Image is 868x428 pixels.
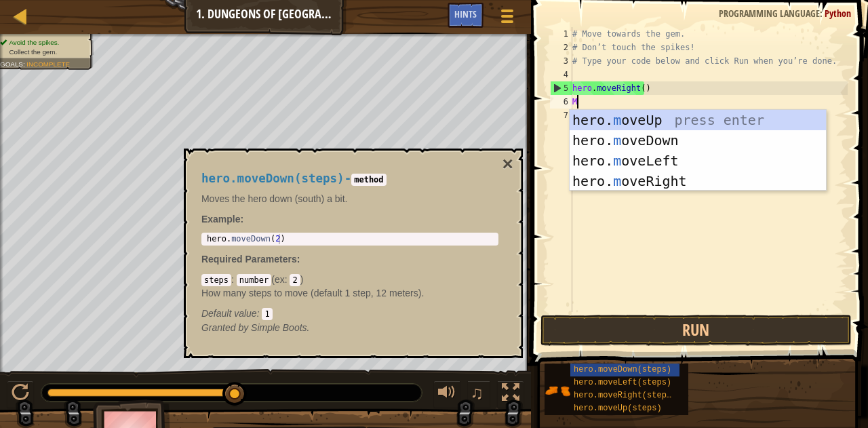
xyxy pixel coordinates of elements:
[201,254,297,265] span: Required Parameters
[433,381,460,408] button: Adjust volume
[825,7,851,20] span: Python
[550,41,572,54] div: 2
[285,274,290,285] span: :
[231,274,237,285] span: :
[490,3,524,35] button: Show game menu
[497,381,524,408] button: Toggle fullscreen
[26,60,70,68] span: Incomplete
[23,60,26,68] span: :
[7,381,34,408] button: Ctrl + P: Play
[201,214,241,225] span: Example
[351,174,386,186] code: method
[467,381,490,408] button: ♫
[9,48,57,56] span: Collect the gem.
[275,274,285,285] span: ex
[550,68,572,81] div: 4
[201,322,251,333] span: Granted by
[550,109,572,122] div: 7
[290,274,300,286] code: 2
[201,322,310,333] em: Simple Boots.
[719,7,820,20] span: Programming language
[201,172,344,185] span: hero.moveDown(steps)
[574,404,662,413] span: hero.moveUp(steps)
[550,27,572,41] div: 1
[201,192,498,206] p: Moves the hero down (south) a bit.
[550,95,572,109] div: 6
[237,274,271,286] code: number
[9,39,59,46] span: Avoid the spikes.
[454,7,477,20] span: Hints
[257,308,262,319] span: :
[820,7,825,20] span: :
[502,155,513,174] button: ×
[297,254,300,265] span: :
[201,274,231,286] code: steps
[262,308,272,320] code: 1
[201,308,257,319] span: Default value
[540,315,852,346] button: Run
[574,391,676,400] span: hero.moveRight(steps)
[201,172,498,185] h4: -
[470,383,484,403] span: ♫
[574,365,671,374] span: hero.moveDown(steps)
[545,378,570,404] img: portrait.png
[201,286,498,300] p: How many steps to move (default 1 step, 12 meters).
[550,54,572,68] div: 3
[201,214,243,225] strong: :
[551,81,572,95] div: 5
[201,273,498,320] div: ( )
[574,378,671,387] span: hero.moveLeft(steps)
